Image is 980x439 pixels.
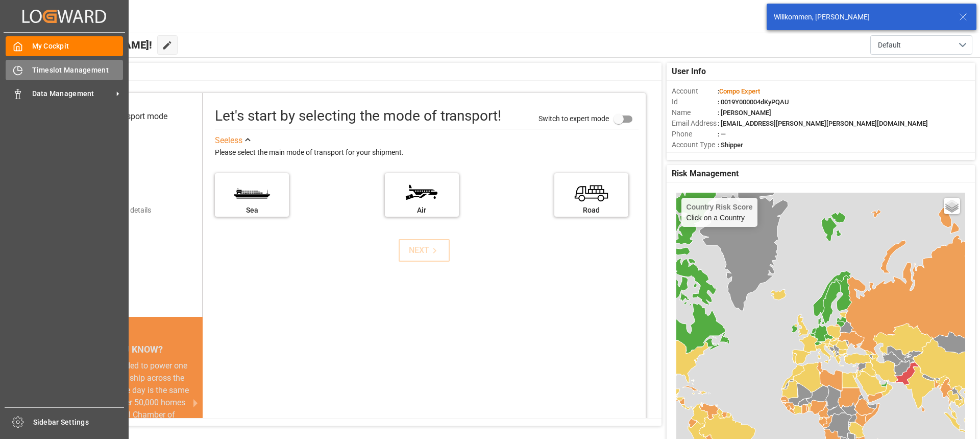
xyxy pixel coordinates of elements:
[32,41,124,52] span: My Cockpit
[878,40,901,51] span: Default
[32,65,124,76] span: Timeslot Management
[538,114,609,122] span: Switch to expert mode
[399,239,450,262] button: NEXT
[390,205,454,216] div: Air
[718,130,726,138] span: : —
[32,88,113,99] span: Data Management
[672,107,718,118] span: Name
[220,205,284,216] div: Sea
[718,109,771,117] span: : [PERSON_NAME]
[718,98,789,106] span: : 0019Y000004dKyPQAU
[6,60,123,80] a: Timeslot Management
[409,244,440,257] div: NEXT
[672,86,718,97] span: Account
[215,147,639,159] div: Please select the main mode of transport for your shipment.
[774,12,949,22] div: Willkommen, [PERSON_NAME]
[672,65,706,78] span: User Info
[687,203,753,211] h4: Country Risk Score
[672,168,739,180] span: Risk Management
[672,140,718,150] span: Account Type
[944,198,960,214] a: Layers
[55,338,203,360] div: DID YOU KNOW?
[672,97,718,107] span: Id
[672,129,718,140] span: Phone
[42,35,152,55] span: Hello [PERSON_NAME]!
[215,105,501,127] div: Let's start by selecting the mode of transport!
[870,35,972,55] button: open menu
[719,87,760,95] span: Compo Expert
[6,36,123,56] a: My Cockpit
[672,118,718,129] span: Email Address
[687,203,753,222] div: Click on a Country
[215,134,242,147] div: See less
[718,141,743,149] span: : Shipper
[559,205,623,216] div: Road
[33,417,125,428] span: Sidebar Settings
[718,87,760,95] span: :
[718,120,928,127] span: : [EMAIL_ADDRESS][PERSON_NAME][PERSON_NAME][DOMAIN_NAME]
[67,360,190,433] div: The energy needed to power one large container ship across the ocean in a single day is the same ...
